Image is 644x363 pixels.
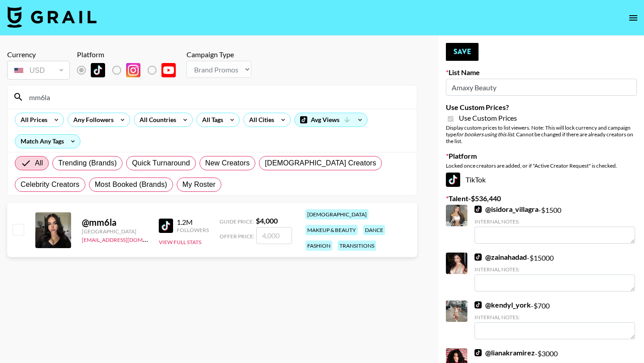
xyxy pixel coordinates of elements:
[35,158,43,169] span: All
[24,90,411,104] input: Search by User Name
[205,158,250,169] span: New Creators
[132,158,190,169] span: Quick Turnaround
[475,253,482,261] img: TikTok
[15,135,80,148] div: Match Any Tags
[82,228,148,235] div: [GEOGRAPHIC_DATA]
[134,113,178,127] div: All Countries
[446,194,637,203] label: Talent - $ 536,440
[475,253,527,262] a: @zainahadad
[475,300,635,339] div: - $ 700
[256,227,292,244] input: 4,000
[220,233,254,240] span: Offer Price:
[7,50,70,59] div: Currency
[305,225,358,235] div: makeup & beauty
[475,205,635,244] div: - $ 1500
[624,9,642,27] button: open drawer
[475,348,535,357] a: @lianakramirez
[186,50,251,59] div: Campaign Type
[363,225,385,235] div: dance
[265,158,376,169] span: [DEMOGRAPHIC_DATA] Creators
[177,227,209,233] div: Followers
[77,61,183,80] div: List locked to TikTok.
[91,63,105,77] img: TikTok
[475,206,482,213] img: TikTok
[9,63,68,78] div: USD
[446,162,637,169] div: Locked once creators are added, or if "Active Creator Request" is checked.
[475,349,482,356] img: TikTok
[475,301,482,308] img: TikTok
[161,63,176,77] img: YouTube
[182,179,216,190] span: My Roster
[159,239,201,245] button: View Full Stats
[459,114,517,122] span: Use Custom Prices
[159,219,173,233] img: TikTok
[475,218,635,225] div: Internal Notes:
[21,179,80,190] span: Celebrity Creators
[256,216,278,225] strong: $ 4,000
[475,266,635,273] div: Internal Notes:
[220,218,254,225] span: Guide Price:
[446,43,479,61] button: Save
[456,131,514,138] em: for bookers using this list
[77,50,183,59] div: Platform
[82,235,172,243] a: [EMAIL_ADDRESS][DOMAIN_NAME]
[15,113,49,127] div: All Prices
[446,152,637,160] label: Platform
[95,179,167,190] span: Most Booked (Brands)
[475,205,538,214] a: @isidora_villagra
[446,103,637,112] label: Use Custom Prices?
[197,113,225,127] div: All Tags
[295,113,367,127] div: Avg Views
[446,124,637,144] div: Display custom prices to list viewers. Note: This will lock currency and campaign type . Cannot b...
[305,209,369,219] div: [DEMOGRAPHIC_DATA]
[7,59,70,81] div: Currency is locked to USD
[475,253,635,291] div: - $ 15000
[446,68,637,77] label: List Name
[475,300,531,309] a: @kendyl_york
[126,63,140,77] img: Instagram
[446,173,637,187] div: TikTok
[244,113,276,127] div: All Cities
[446,173,460,187] img: TikTok
[68,113,115,127] div: Any Followers
[177,218,209,227] div: 1.2M
[338,241,376,251] div: transitions
[58,158,117,169] span: Trending (Brands)
[7,6,97,28] img: Grail Talent
[305,241,332,251] div: fashion
[82,217,148,228] div: @ mm6la
[475,314,635,321] div: Internal Notes:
